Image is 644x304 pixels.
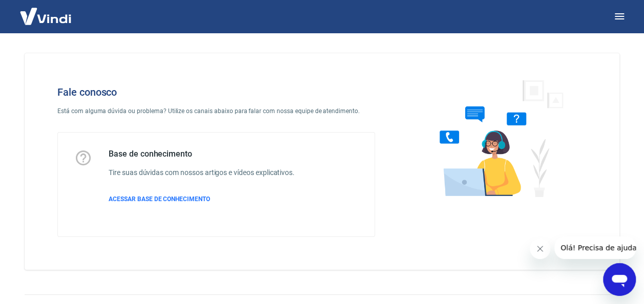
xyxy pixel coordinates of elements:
h4: Fale conosco [57,86,375,98]
span: Olá! Precisa de ajuda? [6,7,86,15]
iframe: Mensagem da empresa [554,236,636,259]
img: Vindi [12,1,79,32]
iframe: Botão para abrir a janela de mensagens [603,263,636,296]
h6: Tire suas dúvidas com nossos artigos e vídeos explicativos. [109,167,295,178]
p: Está com alguma dúvida ou problema? Utilize os canais abaixo para falar com nossa equipe de atend... [57,106,375,116]
a: ACESSAR BASE DE CONHECIMENTO [109,194,295,204]
span: ACESSAR BASE DE CONHECIMENTO [109,196,210,203]
h5: Base de conhecimento [109,149,295,159]
img: Fale conosco [419,70,575,206]
iframe: Fechar mensagem [530,238,550,259]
